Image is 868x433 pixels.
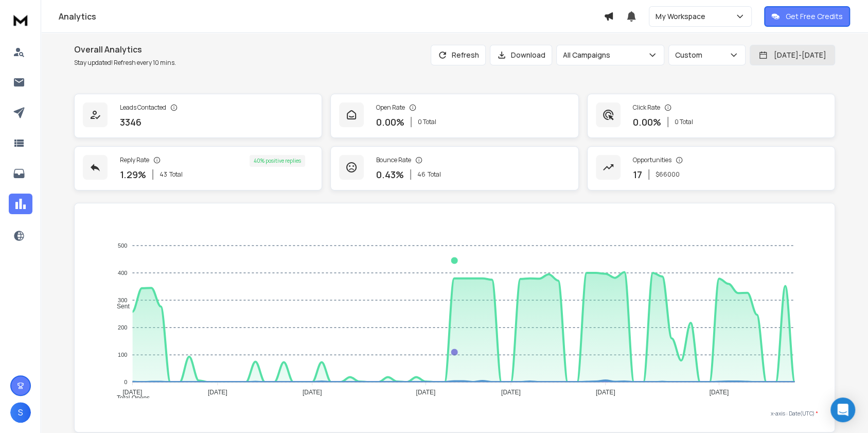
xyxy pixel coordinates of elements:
p: 17 [633,167,642,182]
p: 0 Total [675,118,693,126]
span: Sent [109,303,130,310]
tspan: [DATE] [303,389,322,396]
button: S [10,402,31,423]
p: Leads Contacted [120,103,166,112]
p: Reply Rate [120,156,149,164]
p: Open Rate [376,103,405,112]
p: Refresh [452,50,479,60]
button: Refresh [431,45,486,65]
tspan: [DATE] [123,389,143,396]
p: 0.00 % [633,115,661,129]
span: 46 [417,170,426,179]
p: Stay updated! Refresh every 10 mins. [74,59,176,67]
tspan: [DATE] [596,389,615,396]
tspan: [DATE] [501,389,521,396]
p: 3346 [120,115,141,129]
span: Total [428,170,441,179]
span: Total [169,170,183,179]
button: Get Free Credits [764,6,850,27]
span: Total Opens [109,394,150,402]
span: 43 [160,170,167,179]
p: Click Rate [633,103,660,112]
p: 0.00 % [376,115,404,129]
button: Download [490,45,552,65]
h1: Overall Analytics [74,43,176,56]
a: Click Rate0.00%0 Total [587,94,835,138]
p: x-axis : Date(UTC) [91,410,818,418]
p: Get Free Credits [786,11,843,22]
h1: Analytics [59,10,604,23]
img: logo [10,10,31,29]
div: 40 % positive replies [250,155,305,167]
p: 0.43 % [376,167,404,182]
p: 1.29 % [120,167,146,182]
p: $ 66000 [656,170,680,179]
a: Reply Rate1.29%43Total40% positive replies [74,146,322,190]
button: [DATE]-[DATE] [750,45,835,65]
tspan: 500 [118,243,127,249]
tspan: 100 [118,352,127,358]
tspan: 300 [118,297,127,303]
p: Download [511,50,545,60]
div: Open Intercom Messenger [830,397,855,422]
a: Bounce Rate0.43%46Total [330,146,578,190]
tspan: 200 [118,324,127,331]
tspan: [DATE] [710,389,729,396]
a: Open Rate0.00%0 Total [330,94,578,138]
p: My Workspace [656,11,710,22]
p: Opportunities [633,156,671,164]
p: Custom [675,50,706,60]
p: Bounce Rate [376,156,411,164]
p: All Campaigns [563,50,614,60]
tspan: [DATE] [208,389,227,396]
p: 0 Total [418,118,436,126]
tspan: 400 [118,270,127,276]
tspan: [DATE] [416,389,436,396]
a: Opportunities17$66000 [587,146,835,190]
a: Leads Contacted3346 [74,94,322,138]
tspan: 0 [125,379,128,385]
